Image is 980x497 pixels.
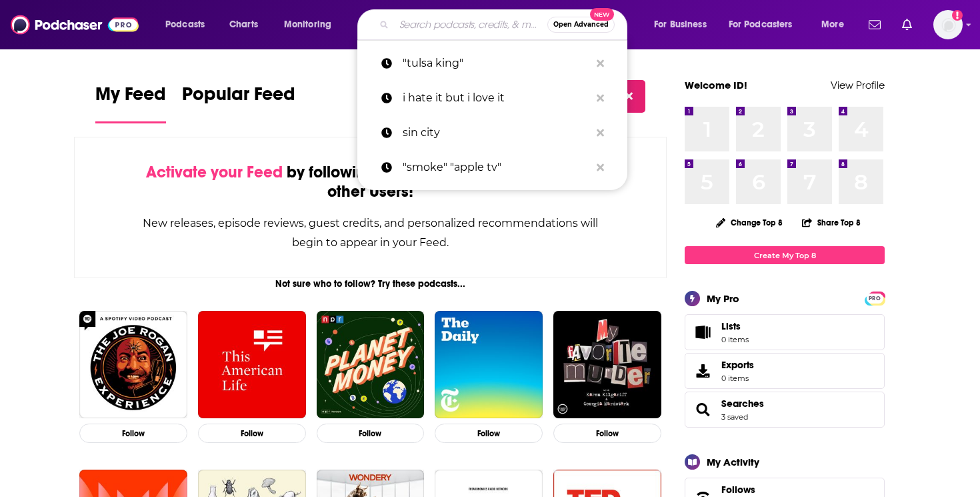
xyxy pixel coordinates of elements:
[284,15,331,34] span: Monitoring
[821,15,844,34] span: More
[685,314,885,350] a: Lists
[685,79,747,91] a: Welcome ID!
[403,81,590,115] p: i hate it but i love it
[182,83,295,123] a: Popular Feed
[721,320,749,332] span: Lists
[812,14,861,35] button: open menu
[156,14,222,35] button: open menu
[863,13,886,36] a: Show notifications dropdown
[721,484,844,496] a: Follows
[707,292,739,305] div: My Pro
[74,278,667,290] div: Not sure who to follow? Try these podcasts...
[403,115,590,150] p: sin city
[394,14,547,35] input: Search podcasts, credits, & more...
[933,10,963,39] img: User Profile
[165,15,205,34] span: Podcasts
[933,10,963,39] span: Logged in as idcontent
[357,46,627,81] a: "tulsa king"
[685,246,885,264] a: Create My Top 8
[357,115,627,150] a: sin city
[721,412,748,422] a: 3 saved
[721,359,754,371] span: Exports
[95,83,166,123] a: My Feed
[685,392,885,428] span: Searches
[952,10,963,21] svg: Add a profile image
[141,213,599,252] div: New releases, episode reviews, guest credits, and personalized recommendations will begin to appe...
[141,163,599,201] div: by following Podcasts, Creators, Lists, and other Users!
[553,424,661,443] button: Follow
[721,398,764,410] a: Searches
[547,17,615,33] button: Open AdvancedNew
[403,150,590,185] p: "smoke" "apple tv"
[11,12,139,37] img: Podchaser - Follow, Share and Rate Podcasts
[654,15,707,34] span: For Business
[198,424,306,443] button: Follow
[95,83,166,113] span: My Feed
[685,353,885,389] a: Exports
[79,424,187,443] button: Follow
[721,320,741,332] span: Lists
[721,484,755,496] span: Follows
[317,311,425,419] img: Planet Money
[435,311,543,419] img: The Daily
[435,424,543,443] button: Follow
[357,150,627,185] a: "smoke" "apple tv"
[403,46,590,81] p: "tulsa king"
[933,10,963,39] button: Show profile menu
[229,15,258,34] span: Charts
[867,294,883,304] span: PRO
[720,14,812,35] button: open menu
[801,209,861,235] button: Share Top 8
[645,14,723,35] button: open menu
[317,424,425,443] button: Follow
[707,456,759,468] div: My Activity
[721,374,754,383] span: 0 items
[590,8,614,21] span: New
[275,14,349,35] button: open menu
[553,311,661,419] img: My Favorite Murder with Karen Kilgariff and Georgia Hardstark
[370,9,640,40] div: Search podcasts, credits, & more...
[357,81,627,115] a: i hate it but i love it
[689,323,716,342] span: Lists
[553,21,609,28] span: Open Advanced
[79,311,187,419] img: The Joe Rogan Experience
[182,83,295,113] span: Popular Feed
[221,14,266,35] a: Charts
[689,400,716,419] a: Searches
[198,311,306,419] img: This American Life
[708,214,791,231] button: Change Top 8
[831,79,885,91] a: View Profile
[729,15,793,34] span: For Podcasters
[721,335,749,344] span: 0 items
[897,13,917,36] a: Show notifications dropdown
[146,162,283,182] span: Activate your Feed
[867,293,883,303] a: PRO
[689,362,716,380] span: Exports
